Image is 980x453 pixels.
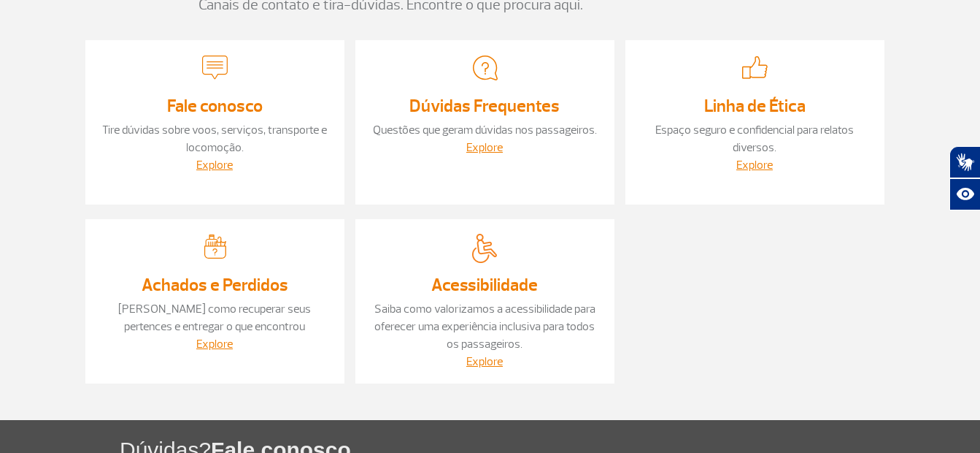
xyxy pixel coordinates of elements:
div: Plugin de acessibilidade da Hand Talk. [949,146,980,210]
button: Abrir tradutor de língua de sinais. [949,146,980,178]
a: Explore [736,158,773,172]
a: Linha de Ética [704,95,806,117]
a: Saiba como valorizamos a acessibilidade para oferecer uma experiência inclusiva para todos os pas... [374,302,595,351]
a: Achados e Perdidos [142,274,288,296]
a: Dúvidas Frequentes [409,95,560,117]
a: [PERSON_NAME] como recuperar seus pertences e entregar o que encontrou [118,302,311,334]
a: Questões que geram dúvidas nos passageiros. [373,123,597,137]
a: Explore [466,354,503,369]
button: Abrir recursos assistivos. [949,178,980,210]
a: Explore [196,158,233,172]
a: Explore [196,337,233,351]
a: Tire dúvidas sobre voos, serviços, transporte e locomoção. [102,123,327,155]
a: Fale conosco [167,95,263,117]
a: Espaço seguro e confidencial para relatos diversos. [655,123,854,155]
a: Acessibilidade [431,274,538,296]
a: Explore [466,140,503,155]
